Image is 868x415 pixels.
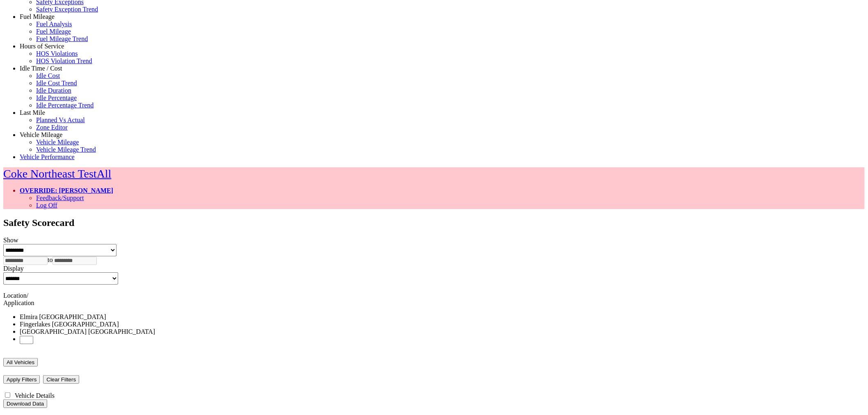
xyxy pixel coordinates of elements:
[20,43,64,50] a: Hours of Service
[36,116,85,123] a: Planned Vs Actual
[3,265,24,272] label: Display
[36,146,96,153] a: Vehicle Mileage Trend
[20,328,155,335] span: [GEOGRAPHIC_DATA] [GEOGRAPHIC_DATA]
[3,358,38,367] button: All Vehicles
[36,124,68,131] a: Zone Editor
[3,237,18,244] label: Show
[43,375,79,384] button: Change Filter Options
[36,72,60,79] a: Idle Cost
[3,167,111,180] a: Coke Northeast TestAll
[36,87,71,94] a: Idle Duration
[20,321,119,328] span: Fingerlakes [GEOGRAPHIC_DATA]
[36,50,78,57] a: HOS Violations
[3,217,865,228] h2: Safety Scorecard
[36,202,57,209] a: Log Off
[36,94,77,101] a: Idle Percentage
[3,399,47,408] button: Download Data
[36,6,98,13] a: Safety Exception Trend
[20,13,55,20] a: Fuel Mileage
[36,102,94,109] a: Idle Percentage Trend
[36,57,92,64] a: HOS Violation Trend
[20,187,113,194] a: OVERRIDE: [PERSON_NAME]
[36,139,79,146] a: Vehicle Mileage
[20,131,62,138] a: Vehicle Mileage
[36,21,72,27] a: Fuel Analysis
[20,153,75,160] a: Vehicle Performance
[48,256,53,263] span: to
[20,65,62,72] a: Idle Time / Cost
[3,292,34,306] label: Location/ Application
[36,194,84,201] a: Feedback/Support
[36,35,88,42] a: Fuel Mileage Trend
[3,375,40,384] button: Change Filter Options
[36,28,71,35] a: Fuel Mileage
[20,109,45,116] a: Last Mile
[20,313,106,320] span: Elmira [GEOGRAPHIC_DATA]
[15,392,55,399] label: Vehicle Details
[36,80,77,87] a: Idle Cost Trend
